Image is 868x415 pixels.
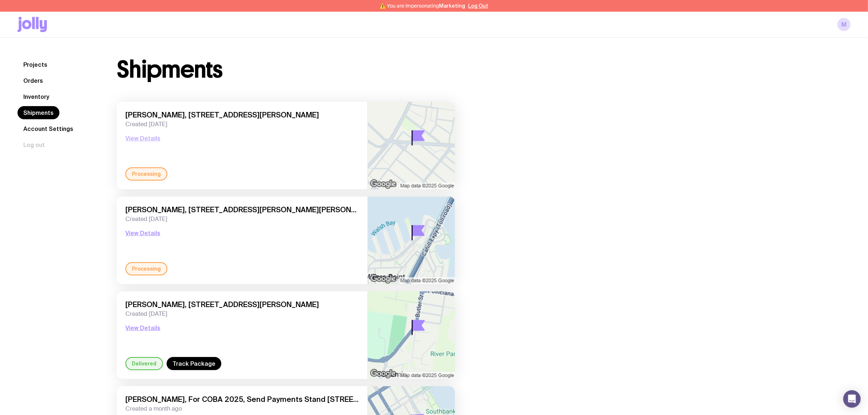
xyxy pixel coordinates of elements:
[125,205,359,214] span: [PERSON_NAME], [STREET_ADDRESS][PERSON_NAME][PERSON_NAME]
[843,390,861,408] div: Open Intercom Messenger
[125,405,359,412] span: Created a month ago
[17,138,51,151] button: Log out
[17,122,79,135] a: Account Settings
[468,3,489,9] button: Log Out
[125,134,160,143] button: View Details
[17,58,53,71] a: Projects
[125,121,359,128] span: Created [DATE]
[125,300,359,309] span: [PERSON_NAME], [STREET_ADDRESS][PERSON_NAME]
[167,357,221,370] a: Track Package
[125,110,359,119] span: [PERSON_NAME], [STREET_ADDRESS][PERSON_NAME]
[125,216,359,223] span: Created [DATE]
[125,357,163,370] div: Delivered
[439,3,466,9] span: Marketing
[368,197,455,284] img: staticmap
[125,323,160,332] button: View Details
[125,262,167,275] div: Processing
[17,106,59,119] a: Shipments
[125,167,167,181] div: Processing
[837,18,851,31] a: M
[368,291,455,379] img: staticmap
[125,229,160,237] button: View Details
[125,395,359,404] span: [PERSON_NAME], For COBA 2025, Send Payments Stand [STREET_ADDRESS]
[368,102,455,189] img: staticmap
[17,90,55,103] a: Inventory
[117,58,223,81] h1: Shipments
[380,3,466,9] span: ⚠️ You are impersonating
[17,74,49,87] a: Orders
[125,310,359,318] span: Created [DATE]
